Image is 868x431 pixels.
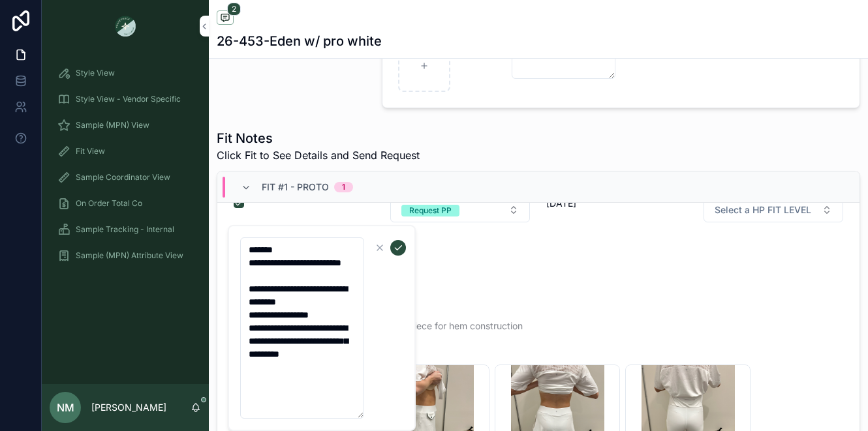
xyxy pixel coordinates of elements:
h1: 26-453-Eden w/ pro white [217,32,382,50]
img: App logo [115,16,136,37]
a: Sample (MPN) View [50,113,201,137]
span: NM [57,400,74,415]
a: Sample Tracking - Internal [50,218,201,241]
span: [DATE] [546,197,687,210]
div: scrollable content [42,52,209,284]
a: Style View - Vendor Specific [50,87,201,111]
span: [DATE] FIT STATUS: PROTO, GO TO PPS -go BTS undershort front and back rise -go to 22 at sweep -fo... [238,254,839,333]
span: Fit Photos [233,348,844,359]
button: Select Button [390,198,530,222]
p: [PERSON_NAME] [91,401,166,414]
div: 1 [342,182,345,192]
span: Fit #1 - Proto [262,181,329,194]
span: Fit Notes [233,233,844,244]
button: 2 [217,10,234,27]
span: Sample (MPN) Attribute View [76,250,183,261]
a: On Order Total Co [50,192,201,215]
a: Style View [50,61,201,85]
span: Style View - Vendor Specific [76,94,181,104]
span: Sample Tracking - Internal [76,224,174,235]
a: Sample (MPN) Attribute View [50,244,201,267]
span: 2 [227,3,241,16]
span: Sample Coordinator View [76,172,170,183]
h1: Fit Notes [217,129,420,147]
span: Fit View [76,146,105,156]
span: Style View [76,68,115,78]
span: Sample (MPN) View [76,120,149,130]
div: Request PP [409,205,452,216]
span: Click Fit to See Details and Send Request [217,147,420,163]
span: On Order Total Co [76,198,142,209]
button: Select Button [704,198,843,222]
a: Sample Coordinator View [50,166,201,189]
a: Fit View [50,140,201,163]
span: Select a HP FIT LEVEL [715,203,811,216]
